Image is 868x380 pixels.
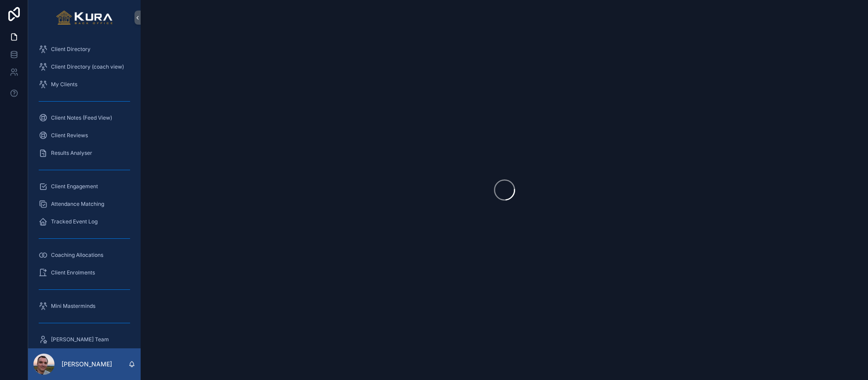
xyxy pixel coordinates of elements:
a: Client Engagement [33,179,135,194]
span: Client Enrolments [51,269,95,276]
a: Client Directory (coach view) [33,59,135,75]
span: Attendance Matching [51,201,104,208]
a: Attendance Matching [33,196,135,212]
a: Client Enrolments [33,265,135,281]
div: scrollable content [28,35,141,348]
a: Client Reviews [33,128,135,143]
span: Results Analyser [51,150,92,157]
img: App logo [56,11,113,25]
span: [PERSON_NAME] Team [51,336,109,343]
a: Results Analyser [33,145,135,161]
a: Tracked Event Log [33,214,135,230]
p: [PERSON_NAME] [62,360,112,369]
span: My Clients [51,81,77,88]
a: Mini Masterminds [33,298,135,314]
a: Coaching Allocations [33,247,135,263]
span: Coaching Allocations [51,252,103,259]
a: [PERSON_NAME] Team [33,332,135,347]
span: Client Directory [51,46,91,53]
span: Client Engagement [51,183,98,190]
span: Client Directory (coach view) [51,63,124,70]
span: Tracked Event Log [51,218,98,225]
a: My Clients [33,77,135,92]
span: Client Reviews [51,132,88,139]
a: Client Directory [33,41,135,57]
span: Mini Masterminds [51,303,95,310]
span: Client Notes (Feed View) [51,114,112,121]
a: Client Notes (Feed View) [33,110,135,126]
